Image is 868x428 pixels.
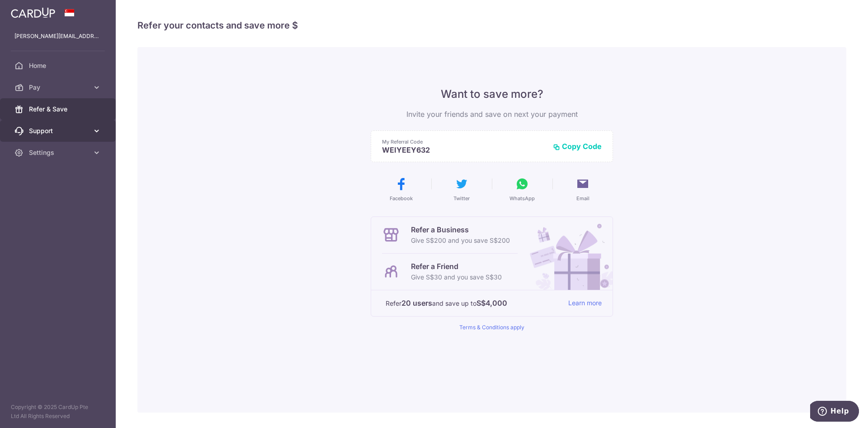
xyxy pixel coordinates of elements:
button: Email [556,177,609,202]
span: Facebook [390,195,413,202]
img: CardUp [11,7,55,18]
p: My Referral Code [382,138,546,145]
span: Settings [29,148,89,157]
button: Facebook [374,177,428,202]
span: Refer & Save [29,105,89,114]
a: Learn more [568,298,602,309]
span: Home [29,61,89,70]
button: WhatsApp [495,177,549,202]
strong: 20 users [401,298,432,308]
strong: S$4,000 [476,298,507,308]
p: Refer a Business [411,224,510,235]
p: [PERSON_NAME][EMAIL_ADDRESS][DOMAIN_NAME] [14,32,101,41]
img: Refer [521,217,613,290]
p: Want to save more? [371,87,613,101]
p: Refer a Friend [411,261,502,272]
p: Invite your friends and save on next your payment [371,109,613,120]
iframe: Opens a widget where you can find more information [810,401,859,423]
span: Help [20,6,39,14]
p: Refer and save up to [386,298,561,309]
span: Pay [29,83,89,92]
span: WhatsApp [509,195,535,202]
p: WEIYEEY632 [382,145,546,154]
button: Twitter [435,177,488,202]
h4: Refer your contacts and save more $ [137,18,846,33]
span: Support [29,126,89,135]
button: Copy Code [553,142,602,151]
a: Terms & Conditions apply [459,324,524,331]
span: Twitter [453,195,470,202]
p: Give S$30 and you save S$30 [411,272,502,283]
p: Give S$200 and you save S$200 [411,235,510,246]
span: Email [576,195,590,202]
